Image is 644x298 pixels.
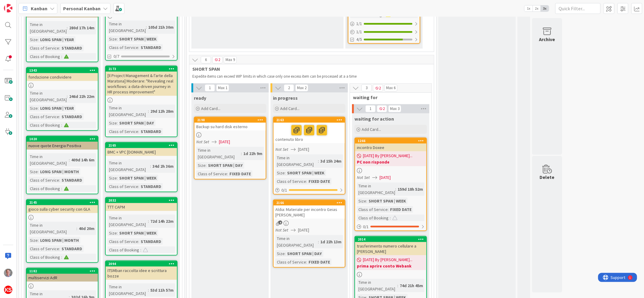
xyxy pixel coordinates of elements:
[106,203,177,211] div: TTT CAPM
[28,185,61,192] div: Class of Booking
[274,200,345,219] div: 2166Aldia: Materiale per incontro Geias [PERSON_NAME]
[59,245,60,252] span: :
[196,170,227,177] div: Class of Service
[357,206,388,213] div: Class of Service
[118,230,158,236] div: SHORT SPAN | WEEK
[357,175,370,180] i: Not Set
[107,238,138,245] div: Class of Service
[284,84,294,92] span: 2
[362,127,381,132] span: Add Card...
[366,198,367,204] span: :
[390,107,399,110] div: Max 3
[227,170,228,177] span: :
[27,68,98,73] div: 1343
[280,106,300,111] span: Add Card...
[353,94,424,100] span: waiting for
[192,66,426,72] span: SHORT SPAN
[348,20,420,28] div: 1/1
[357,215,390,221] div: Class of Booking
[285,250,286,257] span: :
[139,128,163,135] div: STANDARD
[28,122,61,128] div: Class of Booking
[192,74,423,79] p: Expedite items can exceed WIP limits in which case only one excess item can be processed at a a time
[228,170,252,177] div: FIXED DATE
[60,245,84,252] div: STANDARD
[28,105,38,112] div: Size
[286,250,323,257] div: SHORT SPAN | DAY
[27,73,98,81] div: fondazione condividere
[61,53,62,60] span: :
[63,5,101,11] b: Personal Kanban
[150,163,151,170] span: :
[555,3,601,14] input: Quick Filter...
[60,113,84,120] div: STANDARD
[357,198,366,204] div: Size
[357,263,425,269] b: prima aprire conto Webank
[28,53,61,60] div: Class of Booking
[397,282,398,289] span: :
[68,93,96,100] div: 246d 22h 22m
[27,274,98,282] div: multiservizi AdR
[273,199,345,268] a: 2166Aldia: Materiale per incontro Geias [PERSON_NAME]Not Set[DATE]Time in [GEOGRAPHIC_DATA]:1d 22...
[59,113,60,120] span: :
[38,168,39,175] span: :
[31,5,47,12] span: Kanban
[106,198,177,211] div: 2032TTT CAPM
[206,162,207,169] span: :
[196,139,209,144] i: Not Set
[367,198,408,204] div: SHORT SPAN | WEEK
[28,36,38,43] div: Size
[27,268,98,274] div: 1182
[307,259,332,265] div: FIXED DATE
[67,93,68,100] span: :
[28,45,59,51] div: Class of Service
[105,142,178,192] a: 2165BMC + VPC [DOMAIN_NAME]Time in [GEOGRAPHIC_DATA]:34d 2h 36mSize:SHORT SPAN | WEEKClass of Ser...
[27,200,98,205] div: 2145
[61,254,62,261] span: :
[138,183,139,190] span: :
[357,183,395,196] div: Time in [GEOGRAPHIC_DATA]
[13,1,27,8] span: Support
[107,105,148,118] div: Time in [GEOGRAPHIC_DATA]
[59,45,60,51] span: :
[39,237,80,244] div: LONG SPAN | MONTH
[77,225,96,232] div: 40d 20m
[26,4,98,62] a: associazione per un futuro ai figliTime in [GEOGRAPHIC_DATA]:280d 17h 14mSize:LONG SPAN | YEARCla...
[298,227,309,233] span: [DATE]
[147,24,175,31] div: 105d 21h 30m
[355,223,426,231] div: 0/1
[117,175,118,181] span: :
[218,86,227,89] div: Max 1
[281,187,287,193] span: 0 / 1
[197,118,266,122] div: 2198
[365,105,376,112] span: 1
[118,175,158,181] div: SHORT SPAN | WEEK
[388,206,389,213] span: :
[149,218,175,225] div: 72d 14h 22m
[363,153,412,159] span: [DATE] By [PERSON_NAME]...
[107,44,138,51] div: Class of Service
[68,24,96,31] div: 280d 17h 14m
[306,178,307,185] span: :
[148,108,149,115] span: :
[108,262,177,266] div: 2094
[31,2,33,7] div: 1
[76,225,77,232] span: :
[355,144,426,151] div: incontro Doxee
[27,268,98,282] div: 1182multiservizi AdR
[106,267,177,280] div: ITSMban raccolta idee e scrittura bozze
[194,95,206,101] span: ready
[276,201,345,205] div: 2166
[524,5,533,11] span: 1x
[38,105,39,112] span: :
[276,118,345,122] div: 2163
[27,200,98,213] div: 2145gioco sulla cyber security con GLA
[28,245,59,252] div: Class of Service
[27,68,98,81] div: 1343fondazione condividere
[533,5,541,11] span: 2x
[105,66,178,137] a: 2173[Il Project Management & l'arte della Maratona] Moderare: "Revealing real workflows: a data-d...
[201,56,211,63] span: 6
[354,138,427,231] a: 1266incontro Doxee[DATE] By [PERSON_NAME]...PC non rispondeNot Set[DATE]Time in [GEOGRAPHIC_DATA]...
[105,197,178,256] a: 2032TTT CAPMTime in [GEOGRAPHIC_DATA]:72d 14h 22mSize:SHORT SPAN | WEEKClass of Service:STANDARDC...
[139,183,163,190] div: STANDARD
